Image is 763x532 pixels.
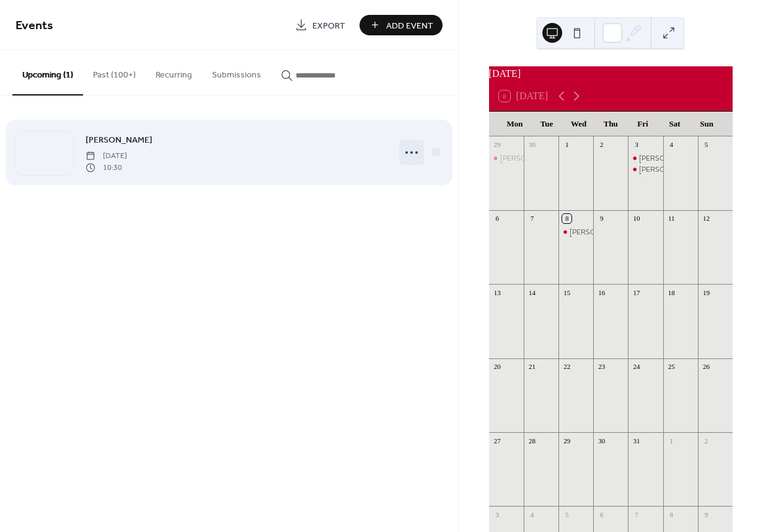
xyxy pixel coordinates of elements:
[562,214,571,223] div: 8
[86,133,152,147] a: [PERSON_NAME]
[527,288,537,297] div: 14
[493,510,502,519] div: 3
[659,112,691,136] div: Sat
[597,288,606,297] div: 16
[386,19,433,32] span: Add Event
[667,362,676,371] div: 25
[500,153,559,164] div: [PERSON_NAME]
[597,214,606,223] div: 9
[597,436,606,445] div: 30
[667,510,676,519] div: 8
[667,288,676,297] div: 18
[702,362,711,371] div: 26
[558,227,593,237] div: Mrs Kylie Matthews
[527,214,537,223] div: 7
[562,436,571,445] div: 29
[562,362,571,371] div: 22
[702,288,711,297] div: 19
[489,66,733,81] div: [DATE]
[597,362,606,371] div: 23
[702,140,711,149] div: 5
[632,436,641,445] div: 31
[702,510,711,519] div: 9
[594,112,627,136] div: Thu
[312,19,345,32] span: Export
[493,436,502,445] div: 27
[531,112,563,136] div: Tue
[286,15,355,35] a: Export
[527,140,537,149] div: 30
[359,15,443,35] button: Add Event
[702,214,711,223] div: 12
[632,510,641,519] div: 7
[83,50,146,94] button: Past (100+)
[639,164,698,175] div: [PERSON_NAME]
[690,112,723,136] div: Sun
[493,140,502,149] div: 29
[632,362,641,371] div: 24
[493,362,502,371] div: 20
[493,288,502,297] div: 13
[597,510,606,519] div: 6
[627,112,659,136] div: Fri
[667,436,676,445] div: 1
[493,214,502,223] div: 6
[12,50,83,95] button: Upcoming (1)
[570,227,628,237] div: [PERSON_NAME]
[489,153,524,164] div: Mrs Sonia Kovacevic
[202,50,271,94] button: Submissions
[628,164,663,175] div: Mr Gaetano D’Ettorre
[562,510,571,519] div: 5
[562,140,571,149] div: 1
[146,50,202,94] button: Recurring
[527,362,537,371] div: 21
[15,14,53,38] span: Events
[632,140,641,149] div: 3
[702,436,711,445] div: 2
[499,112,531,136] div: Mon
[632,288,641,297] div: 17
[527,510,537,519] div: 4
[527,436,537,445] div: 28
[562,288,571,297] div: 15
[563,112,595,136] div: Wed
[667,140,676,149] div: 4
[86,162,127,173] span: 10:30
[667,214,676,223] div: 11
[632,214,641,223] div: 10
[86,151,127,162] span: [DATE]
[639,153,698,164] div: [PERSON_NAME]
[628,153,663,164] div: Mr Ted Flaherty
[86,134,152,147] span: [PERSON_NAME]
[597,140,606,149] div: 2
